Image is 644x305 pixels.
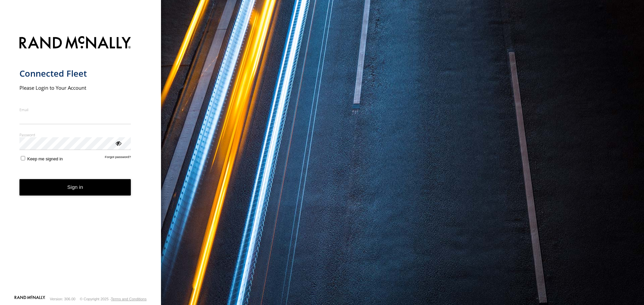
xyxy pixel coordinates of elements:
label: Password [19,132,131,137]
img: Rand McNally [19,35,131,52]
span: Keep me signed in [27,156,63,161]
form: main [19,32,142,295]
label: Email [19,107,131,112]
a: Visit our Website [14,296,45,302]
a: Terms and Conditions [111,297,147,301]
div: © Copyright 2025 - [80,297,147,301]
a: Forgot password? [105,155,131,161]
input: Keep me signed in [21,156,25,160]
button: Sign in [19,179,131,196]
h2: Please Login to Your Account [19,84,131,91]
div: Version: 306.00 [50,297,75,301]
div: ViewPassword [115,140,121,146]
h1: Connected Fleet [19,68,131,79]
